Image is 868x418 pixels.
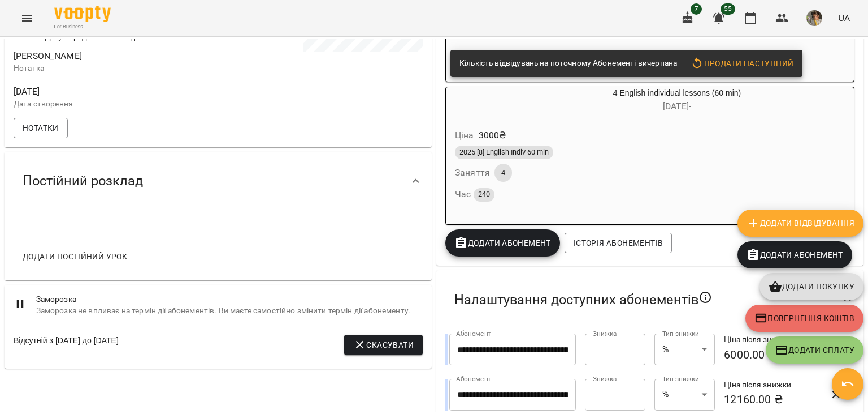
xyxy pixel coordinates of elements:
span: 4 [494,168,512,178]
span: Додати Абонемент [747,248,843,262]
button: 4 English individual lessons (60 min)[DATE]- Ціна3000₴2025 [8] English Indiv 60 minЗаняття4Час 240 [446,87,854,216]
span: Додати Сплату [775,343,854,357]
span: Повернення коштів [754,312,854,325]
button: Додати постійний урок [18,246,132,267]
span: Налаштування доступних абонементів [454,291,712,309]
span: Історія абонементів [574,236,663,250]
span: Продати наступний [691,57,793,70]
button: Додати Відвідування [737,210,863,237]
button: Додати покупку [759,273,863,300]
span: 55 [721,3,735,15]
span: Додати покупку [769,280,854,293]
span: Нотатки [23,121,59,135]
button: Нотатки [14,118,68,138]
h6: Час [455,186,494,202]
div: Постійний розклад [5,152,432,210]
h6: Ціна після знижки [724,379,819,391]
span: Додати Абонемент [454,236,551,250]
div: 4 English individual lessons (60 min) [500,87,854,114]
div: 4 English individual lessons (60 min) [446,87,500,114]
h6: 12160.00 ₴ [724,391,819,408]
span: Скасувати [353,338,414,352]
svg: Якщо не обрано жодного, клієнт зможе побачити всі публічні абонементи [698,291,712,304]
span: 2025 [8] English Indiv 60 min [455,147,553,157]
span: [DATE] - [663,101,691,112]
button: Додати Сплату [766,336,863,364]
button: Історія абонементів [565,233,672,253]
h6: Ціна після знижки [724,334,819,346]
button: Продати наступний [686,53,798,74]
p: Дата створення [14,99,216,110]
span: Заморозка [36,294,423,305]
div: Відсутній з [DATE] до [DATE] [14,335,119,355]
span: 240 [474,188,494,201]
span: Додати Відвідування [747,216,854,230]
span: 7 [691,3,702,15]
span: For Business [54,23,111,31]
span: Заморозка не впливає на термін дії абонементів. Ви маєте самостійно змінити термін дії абонементу. [36,305,423,317]
img: 084cbd57bb1921baabc4626302ca7563.jfif [806,10,822,26]
button: Додати Абонемент [445,229,560,257]
h6: 6000.00 ₴ [724,346,819,364]
span: Додати постійний урок [23,250,127,263]
div: % [654,379,715,411]
span: [DATE] [14,85,216,99]
button: UA [834,7,854,28]
h6: Ціна [455,127,474,143]
div: Налаштування доступних абонементів [436,270,863,329]
button: Додати Абонемент [737,241,852,268]
button: Скасувати [344,335,423,355]
img: Voopty Logo [54,6,111,22]
button: Menu [14,5,41,32]
p: 3000 ₴ [479,129,506,142]
span: UA [838,12,850,24]
div: % [654,334,715,365]
span: [PERSON_NAME] [14,50,82,61]
h6: Заняття [455,165,490,181]
span: Постійний розклад [23,172,143,190]
p: Нотатка [14,63,216,74]
button: Повернення коштів [745,305,863,332]
div: Кількість відвідувань на поточному Абонементі вичерпана [459,53,677,74]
